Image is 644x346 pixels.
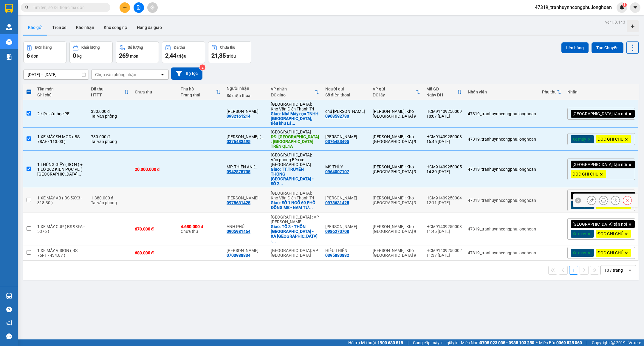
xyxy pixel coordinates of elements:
div: Tại văn phòng [91,114,129,119]
div: 0703988834 [227,253,250,258]
span: ĐỌC GHI CHÚ [597,250,623,256]
img: logo-vxr [5,4,13,13]
span: 47319_tranhuynhcongphu.longhoan [530,4,617,11]
button: Tạo Chuyến [592,42,623,53]
span: triệu [227,54,236,59]
th: Toggle SortBy [423,84,465,100]
div: ĐC lấy [373,93,416,97]
button: Chưa thu21,35 triệu [208,41,251,63]
div: MS.THÙY [325,164,367,169]
span: file-add [137,5,141,10]
strong: CSKH: [16,20,32,25]
div: 4.680.000 đ [181,224,221,229]
span: ... [309,205,313,210]
button: Hàng đã giao [132,20,167,35]
button: 1 [569,266,578,275]
div: [GEOGRAPHIC_DATA]: Kho Văn Điển Thanh Trì [271,191,319,200]
div: [PERSON_NAME]: Kho [GEOGRAPHIC_DATA] 9 [373,109,420,119]
div: 14:30 [DATE] [426,169,462,174]
span: món [130,54,138,59]
div: Tại văn phòng [91,139,129,144]
div: 330.000 đ [91,109,129,114]
div: HTTT [91,93,124,97]
img: icon-new-feature [619,5,625,10]
span: [PHONE_NUMBER] [2,20,45,31]
div: 0942878735 [227,169,250,174]
span: question-circle [6,307,12,312]
div: 47319_tranhuynhcongphu.longhoan [468,227,536,231]
button: Kho gửi [23,20,47,35]
div: 1.380.000 đ [91,196,129,200]
span: ... [272,239,276,243]
div: Tên món [37,87,85,91]
div: Giao: Nhà Máy cọc TNHH Thanh Sơn, tiểu khu Lâm Sơn, TT Kiện Khê, Thanh Liêm, Hà Nam [271,111,319,126]
img: solution-icon [6,54,12,60]
div: Phụ thu [542,90,557,94]
span: ĐỌC GHI CHÚ [572,171,598,177]
button: Lên hàng [561,42,589,53]
span: [GEOGRAPHIC_DATA] tận nơi [572,222,627,227]
div: 18:07 [DATE] [426,114,462,119]
div: 47319_tranhuynhcongphu.longhoan [468,167,536,172]
span: [GEOGRAPHIC_DATA] tận nơi [572,162,627,167]
span: search [25,5,29,10]
div: [PERSON_NAME]: Kho [GEOGRAPHIC_DATA] 9 [373,134,420,144]
div: Số điện thoại [227,93,265,98]
div: [PERSON_NAME]: Kho [GEOGRAPHIC_DATA] 9 [373,164,420,174]
span: [GEOGRAPHIC_DATA] tận nơi [572,111,627,116]
button: Đã thu2,44 triệu [162,41,205,63]
div: 2 kiện sắt bọc PE [37,111,85,116]
th: Toggle SortBy [370,84,423,100]
span: ... [78,172,81,176]
div: Người nhận [227,86,265,91]
div: [PERSON_NAME]: Kho [GEOGRAPHIC_DATA] 9 [373,196,420,205]
button: Kho công nợ [99,20,132,35]
div: Tạo kho hàng mới [627,20,639,32]
button: plus [120,2,130,13]
strong: PHIẾU DÁN LÊN HÀNG [40,3,118,11]
div: 1 XE MÁY VISION ( BS 76F1 - 434.87 ) [37,248,85,258]
div: NGUYỄN THIÊN HIỀN [227,248,265,253]
div: VP gửi [373,87,416,91]
div: Chưa thu [135,90,175,94]
div: [PERSON_NAME]: Kho [GEOGRAPHIC_DATA] 9 [373,248,420,258]
div: 0978631425 [325,200,349,205]
div: Phạm Anh Tiến [227,109,265,114]
span: aim [150,5,154,10]
th: Toggle SortBy [88,84,132,100]
div: 16:45 [DATE] [426,139,462,144]
span: 6 [27,52,30,59]
sup: 1 [623,3,627,7]
button: Số lượng269món [116,41,159,63]
span: 269 [119,52,129,59]
div: [PERSON_NAME]: Kho [GEOGRAPHIC_DATA] 9 [373,224,420,234]
div: Đã thu [174,45,185,50]
button: Trên xe [47,20,71,35]
div: HCM91409250009 [426,109,462,114]
div: Giao: SỐ 1 NGÕ 69 PHỐ ĐỒNG ME - NAM TỪ LIÊM - HÀ NỘI [271,200,319,210]
div: [GEOGRAPHIC_DATA] : VP [PERSON_NAME] [271,215,319,224]
div: 12:11 [DATE] [426,200,462,205]
div: Tại văn phòng [91,200,129,205]
th: Toggle SortBy [539,84,564,100]
div: MR.THIÊN AN ( 0902590541/DUY ) [227,164,265,169]
span: Xe máy [572,250,586,256]
div: 0932161214 [227,114,250,119]
div: Đơn hàng [35,45,52,50]
span: 21,35 [211,52,226,59]
th: Toggle SortBy [268,84,322,100]
div: MINH KHAI [325,134,367,139]
span: Mã đơn: HCM91409250008 [2,36,92,44]
div: ĐC giao [271,93,315,97]
span: triệu [177,54,186,59]
div: 1 THÙNG GIẤY ( SƠN ) + 1 LÔ 262 KIỆN PỌC PE ( KHUNG SẮT + MẶT BÀN + GỖ ) [37,162,85,176]
div: Chọn văn phòng nhận [95,72,136,78]
div: Thu hộ [181,87,216,91]
div: HIẾU THIÊN [325,248,367,253]
button: Đơn hàng6đơn [23,41,66,63]
div: 11:45 [DATE] [426,229,462,234]
div: TRẦN ANH TÀI [227,196,265,200]
div: Số lượng [128,45,143,50]
span: Ngày in phiếu: 16:47 ngày [38,12,120,18]
div: 20.000.000 đ [135,167,175,172]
